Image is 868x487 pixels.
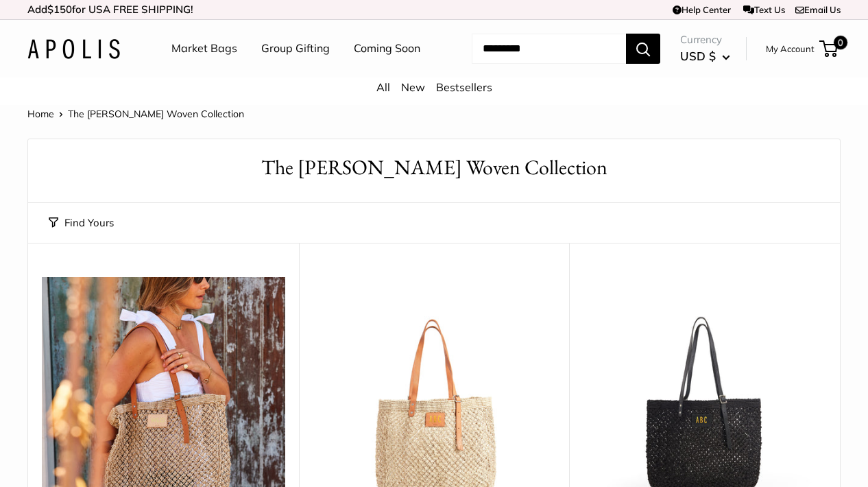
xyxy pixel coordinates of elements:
nav: Breadcrumb [27,105,244,123]
h1: The [PERSON_NAME] Woven Collection [49,153,819,182]
span: $150 [47,3,72,16]
a: Text Us [743,4,785,15]
span: Currency [680,30,730,49]
a: Group Gifting [261,38,330,59]
a: My Account [766,40,815,57]
a: Coming Soon [354,38,420,59]
span: 0 [834,36,847,49]
img: Apolis [27,39,120,59]
a: Email Us [795,4,841,15]
span: USD $ [680,49,716,63]
button: Search [626,34,660,64]
a: Bestsellers [436,80,492,94]
button: USD $ [680,45,730,67]
a: Market Bags [171,38,237,59]
a: All [376,80,390,94]
button: Find Yours [49,213,114,233]
a: Home [27,108,54,120]
a: New [401,80,425,94]
span: The [PERSON_NAME] Woven Collection [68,108,244,120]
a: Help Center [673,4,731,15]
input: Search... [472,34,626,64]
a: 0 [821,40,838,57]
